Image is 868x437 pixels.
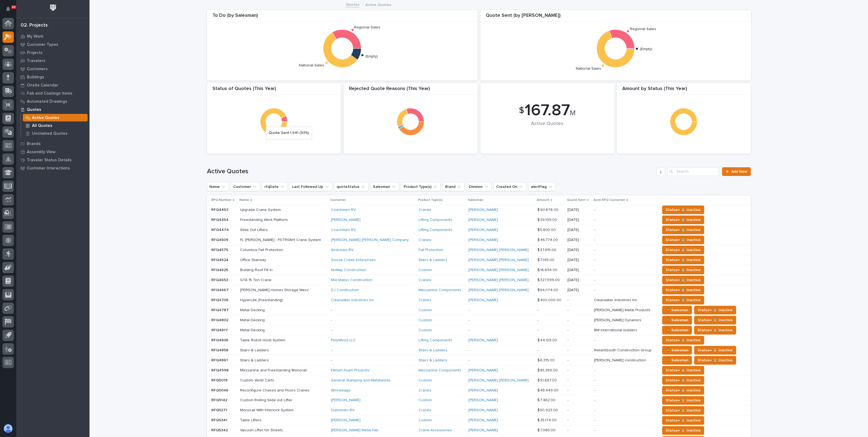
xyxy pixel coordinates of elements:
button: Salesman [371,182,399,191]
button: Last Followed Up [290,182,332,191]
p: RFQ4653 [211,277,229,282]
button: Status→ ⏳ Inactive [662,266,704,274]
p: $ 85,389.00 [537,367,559,373]
p: $ 39,199.00 [537,217,558,222]
tr: RFQ4998RFQ4998 Mezzanine and Freestanding MonorailMezzanine and Freestanding Monorail Elkhart Foa... [207,365,751,375]
p: - [594,367,596,373]
a: Mezzanine Components [419,368,461,373]
p: - [537,347,540,353]
button: Created On [494,182,526,191]
p: RFQ4453 [211,207,229,212]
a: [PERSON_NAME] [PERSON_NAME] [468,288,529,293]
p: Active Quotes [32,115,59,120]
p: Table Robot Hoist System [240,337,286,343]
span: Status→ ⏳ Inactive [698,347,733,354]
span: Status→ ⏳ Inactive [666,377,701,384]
button: Status→ ⏳ Inactive [662,296,704,304]
tr: RFQ5271RFQ5271 Monorail With Interlock SystemMonorail With Interlock System Dutchmen RV Cranes [P... [207,405,751,415]
p: RFQ5142 [211,397,228,403]
p: - [594,377,596,383]
p: ReliantSouth Construction Group [594,347,653,353]
p: Custom Vestil Carts [240,377,275,383]
p: Freestanding Work Platform [240,217,289,222]
span: Status→ ⏳ Inactive [666,217,701,223]
span: Status→ ⏳ Inactive [698,307,733,313]
button: Status→ ⏳ Inactive [662,376,704,385]
a: Cranes [419,238,431,242]
p: - [567,308,590,313]
a: Stairs & Ladders [419,258,447,262]
button: Product Type(s) [401,182,441,191]
button: Division [467,182,492,191]
p: - [594,207,596,212]
p: - [331,328,414,333]
p: RFQ4575 [211,247,229,252]
button: Status→ ⏳ Inactive [694,316,736,324]
a: DJ Construction [331,288,359,293]
a: All Quotes [21,122,90,129]
button: 🧍 Salesman [662,346,692,355]
a: Customer Types [16,40,90,49]
tr: RFQ4624RFQ4624 Office StairwayOffice Stairway Goose Creek Enterprises Stairs & Ladders [PERSON_NA... [207,255,751,265]
p: Metal Decking [240,307,266,313]
p: [DATE] [567,218,590,222]
button: Status→ ⏳ Inactive [662,205,704,214]
p: $ 400,000.00 [537,297,562,303]
a: Cranes [419,298,431,303]
div: Notifications24 [7,7,14,15]
img: Workspace Logo [48,3,58,13]
tr: RFQ4836RFQ4836 Table Robot Hoist SystemTable Robot Hoist System PolyWood LLC Lifting Components [... [207,335,751,345]
a: Stairs & Ladders [419,348,447,353]
span: Status→ ⏳ Inactive [666,287,701,293]
tr: RFQ5142RFQ5142 Custom Rolling Slide out LifterCustom Rolling Slide out Lifter [PERSON_NAME] Custo... [207,395,751,405]
p: - [537,317,540,323]
tr: RFQ4474RFQ4474 Slide Out LiftersSlide Out Lifters Coachmen RV Lifting Components [PERSON_NAME] $ ... [207,225,751,235]
p: - [567,348,590,353]
p: RFQ4858 [211,347,229,353]
a: General Stamping and Metalworks [331,378,391,383]
p: - [594,257,596,262]
p: - [468,348,533,353]
a: Mezzanine Components [419,288,461,293]
a: Buildings [16,73,90,81]
span: Status→ ⏳ Inactive [666,267,701,273]
p: RFQ4817 [211,327,229,333]
p: Metal Decking [240,327,266,333]
p: $ 327,599.00 [537,277,561,282]
tr: RFQ5341RFQ5341 Table LiftersTable Lifters [PERSON_NAME] Custom [PERSON_NAME] $ 25,174.00$ 25,174.... [207,415,751,425]
button: Customer [231,182,260,191]
p: $ 90,676.00 [537,207,560,212]
p: Buildings [27,75,44,80]
button: Notifications [2,3,14,15]
p: BM international builders [594,327,638,333]
a: Custom [419,318,432,323]
span: Status→ ⏳ Inactive [698,357,733,364]
button: Status→ ⏳ Inactive [662,226,704,234]
p: RFQ4802 [211,317,229,323]
tr: RFQ5046RFQ5046 Reconfigure Chassis and Floors CranesReconfigure Chassis and Floors Cranes Winneba... [207,385,751,395]
p: $ 25,174.00 [537,417,558,423]
button: Status→ ⏳ Inactive [694,346,736,355]
p: FL [PERSON_NAME] - FSTRGM4 Crane System [240,237,322,242]
p: $ 48,449.00 [537,387,560,393]
p: RFQ4624 [211,257,229,262]
p: RFQ4625 [211,267,229,272]
span: Status→ ⏳ Inactive [698,327,733,333]
p: Quotes [27,107,41,112]
a: My Work [16,32,90,40]
a: Custom [419,308,432,313]
p: Office Stairway [240,257,267,262]
p: My Work [27,34,43,39]
p: - [468,358,533,363]
p: [PERSON_NAME] construction [594,357,647,363]
p: 24 [12,5,15,9]
p: [PERSON_NAME] Dynamics [594,317,642,323]
a: Custom [419,328,432,333]
button: Status→ ⏳ Inactive [662,366,704,375]
p: GTA 15 Ton Crane [240,277,273,282]
p: RFQ5046 [211,387,229,393]
a: [PERSON_NAME] [468,238,498,242]
button: Status→ ⏳ Inactive [662,286,704,294]
button: Brand [443,182,464,191]
a: [PERSON_NAME] [PERSON_NAME] [468,378,529,383]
